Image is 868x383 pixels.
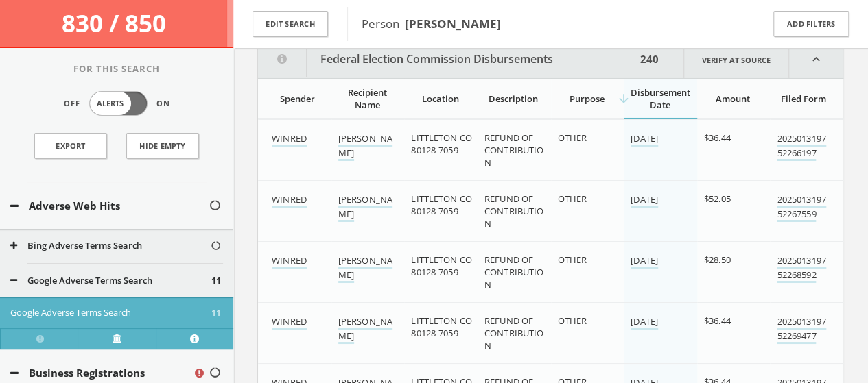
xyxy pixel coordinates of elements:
b: [PERSON_NAME] [405,16,501,32]
div: Filed Form [777,92,830,105]
span: LITTLETON CO 80128-7059 [411,193,472,217]
span: OTHER [558,132,587,144]
span: REFUND OF CONTRIBUTION [484,132,543,169]
div: Location [411,92,469,105]
a: WINRED [272,193,307,208]
a: [DATE] [631,132,658,147]
div: Recipient Name [338,86,397,111]
a: Export [34,133,107,159]
button: Add Filters [773,11,849,38]
a: WINRED [272,315,307,330]
button: Google Adverse Terms Search [10,306,211,320]
a: [PERSON_NAME] [338,254,392,283]
span: REFUND OF CONTRIBUTION [484,254,543,291]
span: OTHER [558,314,587,327]
span: For This Search [63,62,170,76]
button: Hide Empty [126,133,199,159]
button: Federal Election Commission Disbursements [258,41,636,78]
button: Business Registrations [10,365,193,381]
span: $36.44 [704,314,731,327]
i: arrow_downward [617,92,631,106]
button: Adverse Web Hits [10,198,209,214]
div: Purpose [558,92,616,105]
span: REFUND OF CONTRIBUTION [484,193,543,230]
i: expand_less [789,41,843,78]
span: REFUND OF CONTRIBUTION [484,314,543,351]
a: [DATE] [631,193,658,208]
div: Description [484,92,543,105]
a: Verify at source [78,328,155,349]
span: $52.05 [704,193,731,205]
span: On [156,98,170,110]
a: [DATE] [631,254,658,269]
a: [DATE] [631,315,658,330]
span: LITTLETON CO 80128-7059 [411,314,472,339]
a: WINRED [272,132,307,147]
span: 11 [211,306,221,320]
a: [PERSON_NAME] [338,315,392,344]
div: Amount [704,92,762,105]
a: [PERSON_NAME] [338,193,392,222]
a: 202501319752268592 [777,254,825,283]
span: 11 [211,274,221,288]
div: 240 [636,41,663,78]
span: Person [362,16,501,32]
button: Bing Adverse Terms Search [10,239,210,253]
span: OTHER [558,254,587,266]
div: Spender [272,92,323,105]
a: 202501319752267559 [777,193,825,222]
span: $36.44 [704,132,731,144]
a: Verify at source [683,41,789,78]
a: WINRED [272,254,307,269]
span: 830 / 850 [62,7,172,39]
button: Edit Search [253,11,328,38]
span: OTHER [558,193,587,205]
a: [PERSON_NAME] [338,132,392,161]
span: LITTLETON CO 80128-7059 [411,132,472,156]
span: Off [64,98,80,110]
div: Disbursement Date [631,86,689,111]
span: LITTLETON CO 80128-7059 [411,254,472,278]
a: 202501319752266197 [777,132,825,161]
span: $28.50 [704,254,731,266]
a: 202501319752269477 [777,315,825,344]
button: Google Adverse Terms Search [10,274,211,288]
